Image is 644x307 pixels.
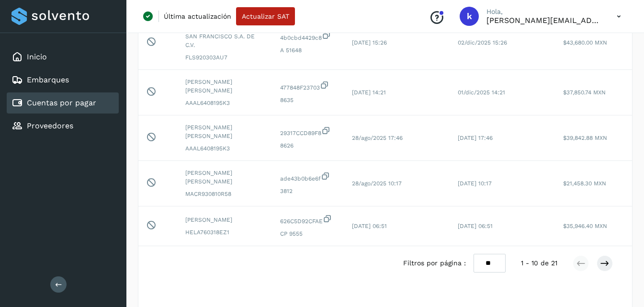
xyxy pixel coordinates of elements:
span: 477848F23703 [280,80,337,92]
span: [PERSON_NAME] LOCALES SAN FRANCISCO S.A. DE C.V. [185,23,265,49]
span: $21,458.30 MXN [563,180,606,187]
span: [DATE] 06:51 [352,223,387,229]
a: Proveedores [27,121,73,130]
span: [PERSON_NAME] [PERSON_NAME] [185,123,265,140]
p: Última actualización [164,12,231,21]
span: $43,680.00 MXN [563,39,607,46]
span: 8635 [280,96,337,104]
p: Hola, [486,8,601,16]
span: 626C5D92CFAE [280,214,337,226]
span: Actualizar SAT [242,13,289,20]
span: [DATE] 15:26 [352,39,387,46]
span: [PERSON_NAME] [185,216,265,224]
span: $37,850.74 MXN [563,89,606,96]
span: A 51648 [280,46,337,55]
span: ade43b0b6e6f [280,171,337,183]
button: Actualizar SAT [236,7,295,25]
span: FLS920303AU7 [185,53,265,62]
div: Embarques [7,69,119,91]
p: karla@metaleslozano.com.mx [486,16,601,25]
span: 28/ago/2025 10:17 [352,180,402,187]
span: HELA760318EZ1 [185,228,265,237]
span: 28/ago/2025 17:46 [352,135,403,141]
span: MACR930810R58 [185,190,265,198]
span: $35,946.40 MXN [563,223,607,229]
span: CP 9555 [280,229,337,238]
span: 8626 [280,141,337,150]
span: Filtros por página : [403,258,466,268]
span: [PERSON_NAME] [PERSON_NAME] [185,169,265,186]
span: 3812 [280,187,337,195]
span: $39,842.88 MXN [563,135,607,141]
div: Proveedores [7,115,119,136]
span: AAAL6408195K3 [185,99,265,107]
span: AAAL6408195K3 [185,144,265,153]
span: 1 - 10 de 21 [521,258,557,268]
span: 02/dic/2025 15:26 [458,39,507,46]
span: 4b0cbd4429c8 [280,31,337,42]
span: [PERSON_NAME] [PERSON_NAME] [185,78,265,95]
div: Cuentas por pagar [7,92,119,114]
div: Inicio [7,46,119,68]
span: [DATE] 10:17 [458,180,492,187]
span: 01/dic/2025 14:21 [458,89,505,96]
span: 29317CCD89F8 [280,126,337,137]
span: [DATE] 17:46 [458,135,493,141]
a: Inicio [27,52,47,61]
span: [DATE] 14:21 [352,89,386,96]
span: [DATE] 06:51 [458,223,493,229]
a: Embarques [27,75,69,84]
a: Cuentas por pagar [27,98,96,107]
